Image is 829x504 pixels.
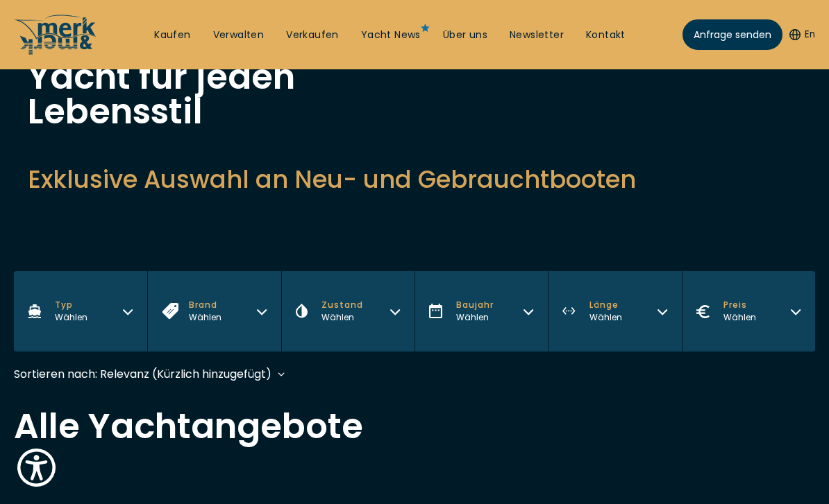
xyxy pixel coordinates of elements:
[14,409,815,444] h2: Alle Yachtangebote
[694,28,771,42] span: Anfrage senden
[589,299,622,311] span: Länge
[456,311,494,324] div: Wählen
[55,299,87,311] span: Typ
[286,28,339,42] a: Verkaufen
[189,299,221,311] span: Brand
[154,28,190,42] a: Kaufen
[55,311,87,324] div: Wählen
[589,311,622,324] div: Wählen
[321,299,363,311] span: Zustand
[189,311,221,324] div: Wählen
[147,271,280,351] button: BrandWählen
[321,311,363,324] div: Wählen
[723,311,756,324] div: Wählen
[586,28,626,42] a: Kontakt
[682,271,815,351] button: PreisWählen
[28,162,801,196] h2: Exklusive Auswahl an Neu- und Gebrauchtbooten
[789,28,815,42] button: En
[443,28,487,42] a: Über uns
[414,271,548,351] button: BaujahrWählen
[28,25,305,129] h1: Die passende Yacht für jeden Lebensstil
[548,271,681,351] button: LängeWählen
[723,299,756,311] span: Preis
[14,365,271,383] div: Sortieren nach: Relevanz (Kürzlich hinzugefügt)
[510,28,564,42] a: Newsletter
[14,271,147,351] button: TypWählen
[456,299,494,311] span: Baujahr
[213,28,265,42] a: Verwalten
[281,271,414,351] button: ZustandWählen
[361,28,421,42] a: Yacht News
[14,445,59,490] button: Show Accessibility Preferences
[683,19,782,50] a: Anfrage senden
